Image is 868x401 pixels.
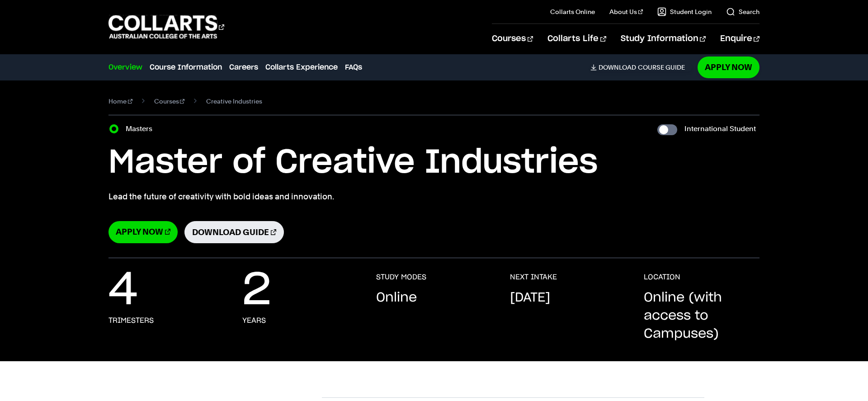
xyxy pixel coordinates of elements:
a: Home [108,95,132,108]
a: About Us [609,7,643,16]
h1: Master of Creative Industries [108,142,759,183]
a: DownloadCourse Guide [590,63,692,71]
p: Lead the future of creativity with bold ideas and innovation. [108,190,759,203]
p: [DATE] [510,289,550,307]
a: Collarts Experience [265,62,338,73]
p: 4 [108,273,138,309]
a: Student Login [657,7,712,16]
a: Courses [154,95,185,108]
div: Go to homepage [108,14,224,40]
label: International Student [684,123,756,135]
label: Masters [126,123,158,135]
a: Course Information [150,62,222,73]
a: Enquire [720,24,759,54]
a: Overview [108,62,142,73]
h3: Trimesters [108,316,154,325]
h3: STUDY MODES [376,273,426,282]
p: Online (with access to Campuses) [644,289,759,343]
a: Collarts Life [547,24,606,54]
a: Apply Now [698,57,759,78]
a: Careers [229,62,258,73]
h3: LOCATION [644,273,680,282]
a: Collarts Online [550,7,595,16]
a: FAQs [345,62,362,73]
p: 2 [242,273,271,309]
a: Search [726,7,759,16]
a: Apply Now [108,221,178,243]
span: Creative Industries [206,95,262,108]
a: Download Guide [184,221,284,243]
a: Study Information [621,24,706,54]
span: Download [599,63,636,71]
h3: NEXT INTAKE [510,273,557,282]
a: Courses [492,24,533,54]
p: Online [376,289,417,307]
h3: Years [242,316,266,325]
